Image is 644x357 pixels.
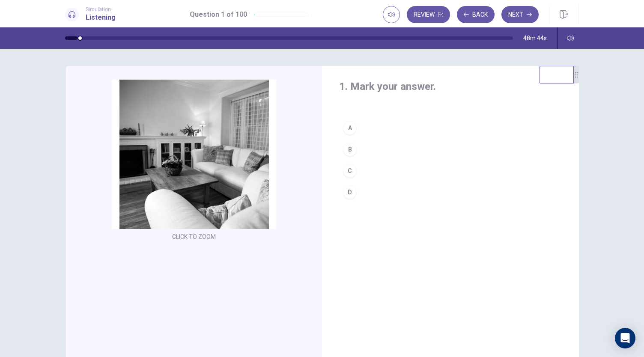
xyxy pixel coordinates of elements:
button: C [339,160,562,181]
button: Back [457,6,495,23]
div: Open Intercom Messenger [615,328,635,348]
div: C [343,164,357,178]
div: D [343,185,357,199]
button: A [339,117,562,139]
h1: Listening [86,12,116,23]
button: Next [501,6,539,23]
div: A [343,121,357,135]
span: Simulation [86,6,116,12]
button: B [339,139,562,160]
h4: 1. Mark your answer. [339,80,562,93]
div: B [343,143,357,156]
button: Review [407,6,450,23]
span: 48m 44s [523,35,547,42]
button: D [339,181,562,203]
h1: Question 1 of 100 [190,9,247,20]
